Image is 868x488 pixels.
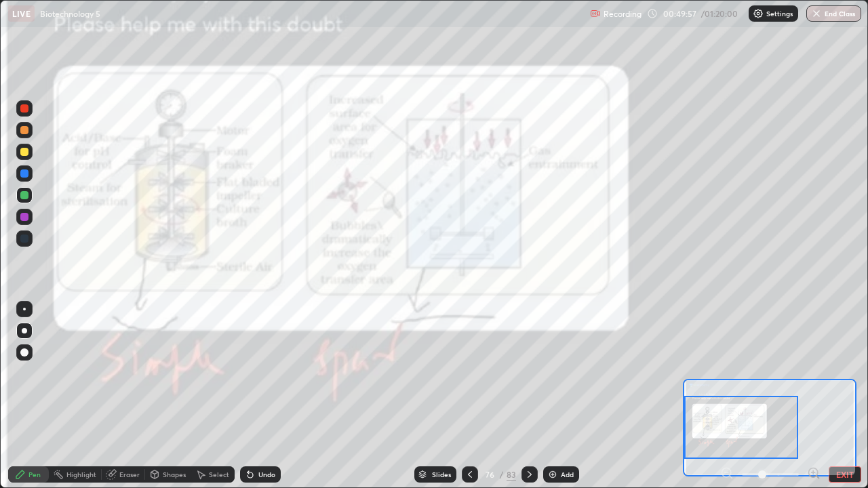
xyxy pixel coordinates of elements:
div: Slides [432,471,451,478]
p: LIVE [12,8,31,19]
p: Settings [766,10,793,17]
img: end-class-cross [811,8,822,19]
div: 83 [507,468,516,481]
div: Eraser [119,471,140,478]
button: EXIT [829,466,861,483]
img: recording.375f2c34.svg [590,8,601,19]
div: Select [209,471,229,478]
img: class-settings-icons [753,8,764,19]
div: Highlight [66,471,96,478]
div: Add [561,471,574,478]
img: add-slide-button [547,469,558,480]
div: / [500,470,504,479]
div: 76 [484,470,497,479]
div: Pen [28,471,41,478]
div: Shapes [163,471,186,478]
button: End Class [806,5,861,22]
p: Biotechnology 5 [40,8,100,19]
div: Undo [258,471,275,478]
p: Recording [604,9,642,19]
